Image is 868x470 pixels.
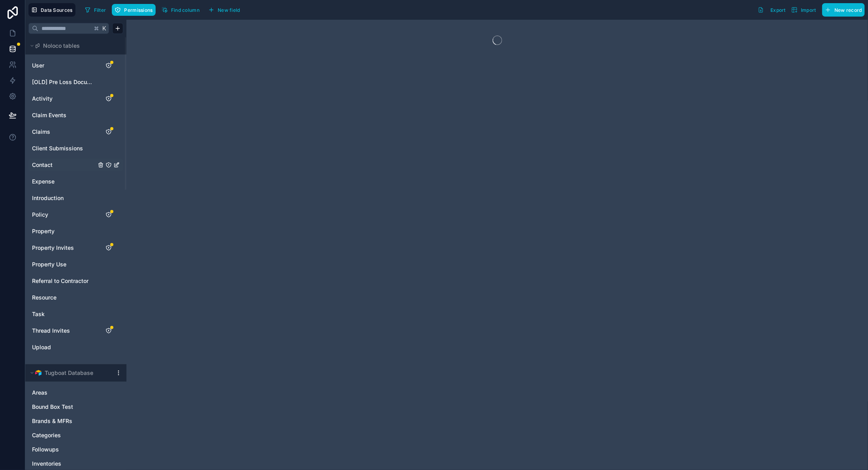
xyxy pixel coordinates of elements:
[28,175,123,188] div: Expense
[789,3,819,17] button: Import
[82,4,109,16] button: Filter
[32,78,96,86] a: [OLD] Pre Loss Documentation
[32,446,104,453] a: Followups
[32,95,53,103] span: Activity
[32,244,74,252] span: Property Invites
[102,26,107,31] span: K
[32,277,88,285] span: Referral to Contractor
[32,144,83,152] span: Client Submissions
[28,443,123,456] div: Followups
[32,343,51,351] span: Upload
[32,294,56,301] span: Resource
[32,211,48,219] span: Policy
[35,370,41,376] img: Airtable Logo
[801,7,816,13] span: Import
[112,4,158,16] a: Permissions
[32,260,66,268] span: Property Use
[28,415,123,427] div: Brands & MFRs
[28,3,75,17] button: Data Sources
[112,4,155,16] button: Permissions
[32,431,61,439] span: Categories
[28,341,123,354] div: Upload
[28,92,123,105] div: Activity
[32,227,96,235] a: Property
[32,417,104,425] a: Brands & MFRs
[28,275,123,287] div: Referral to Contractor
[32,227,55,235] span: Property
[32,244,96,252] a: Property Invites
[32,460,61,468] span: Inventories
[28,308,123,320] div: Task
[32,310,96,318] a: Task
[32,62,44,69] span: User
[205,4,243,16] button: New field
[28,125,123,138] div: Claims
[32,178,55,185] span: Expense
[28,225,123,238] div: Property
[28,401,123,413] div: Bound Box Test
[32,178,96,185] a: Expense
[28,386,123,399] div: Areas
[94,7,106,13] span: Filter
[32,417,72,425] span: Brands & MFRs
[32,144,96,152] a: Client Submissions
[28,291,123,304] div: Resource
[32,128,96,136] a: Claims
[41,7,73,13] span: Data Sources
[32,389,104,397] a: Areas
[32,446,59,453] span: Followups
[28,208,123,221] div: Policy
[124,7,153,13] span: Permissions
[755,3,789,17] button: Export
[28,59,123,72] div: User
[32,389,47,397] span: Areas
[770,7,786,13] span: Export
[32,277,96,285] a: Referral to Contractor
[28,192,123,204] div: Introduction
[32,194,64,202] span: Introduction
[28,109,123,122] div: Claim Events
[32,111,96,119] a: Claim Events
[822,3,865,17] button: New record
[32,62,96,69] a: User
[32,431,104,439] a: Categories
[28,242,123,254] div: Property Invites
[28,159,123,171] div: Contact
[32,327,70,335] span: Thread Invites
[32,310,45,318] span: Task
[32,111,66,119] span: Claim Events
[32,161,53,169] span: Contact
[32,294,96,301] a: Resource
[28,76,123,88] div: [OLD] Pre Loss Documentation
[28,429,123,442] div: Categories
[28,324,123,337] div: Thread Invites
[32,460,104,468] a: Inventories
[45,369,93,377] span: Tugboat Database
[32,95,96,103] a: Activity
[28,457,123,470] div: Inventories
[32,327,96,335] a: Thread Invites
[32,128,50,136] span: Claims
[32,194,96,202] a: Introduction
[43,42,80,50] span: Noloco tables
[834,7,862,13] span: New record
[171,7,200,13] span: Find column
[28,142,123,155] div: Client Submissions
[159,4,202,16] button: Find column
[32,260,96,268] a: Property Use
[819,3,865,17] a: New record
[32,161,96,169] a: Contact
[28,258,123,271] div: Property Use
[28,367,112,378] button: Airtable LogoTugboat Database
[28,40,119,51] button: Noloco tables
[32,211,96,219] a: Policy
[218,7,240,13] span: New field
[32,403,73,411] span: Bound Box Test
[32,343,96,351] a: Upload
[32,403,104,411] a: Bound Box Test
